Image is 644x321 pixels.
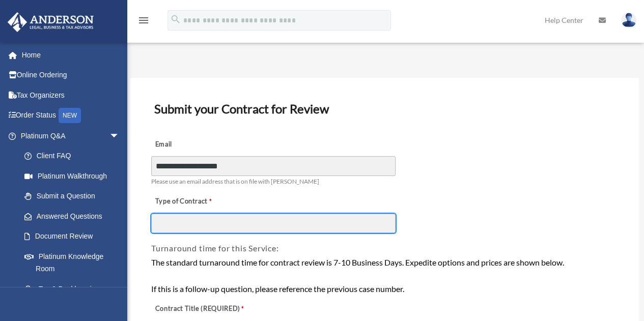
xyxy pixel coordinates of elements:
span: Please use an email address that is on file with [PERSON_NAME] [151,178,319,185]
a: Tax & Bookkeeping Packages [14,279,135,311]
a: Answered Questions [14,206,135,226]
i: menu [137,14,150,26]
span: arrow_drop_down [109,126,130,147]
a: menu [137,18,150,26]
img: User Pic [621,13,636,27]
label: Type of Contract [151,194,253,209]
a: Tax Organizers [7,85,135,105]
i: search [170,14,181,25]
a: Online Ordering [7,65,135,85]
div: NEW [59,108,81,123]
a: Order StatusNEW [7,105,135,126]
a: Submit a Question [14,186,135,207]
div: The standard turnaround time for contract review is 7-10 Business Days. Expedite options and pric... [151,256,618,295]
a: Client FAQ [14,146,135,166]
a: Home [7,45,135,65]
a: Platinum Q&Aarrow_drop_down [7,126,135,146]
label: Email [151,137,253,152]
a: Document Review [14,226,130,247]
a: Platinum Walkthrough [14,166,135,186]
a: Platinum Knowledge Room [14,246,135,279]
img: Anderson Advisors Platinum Portal [5,12,97,32]
span: Turnaround time for this Service: [151,243,278,253]
h3: Submit your Contract for Review [150,98,619,120]
label: Contract Title (REQUIRED) [151,302,253,316]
